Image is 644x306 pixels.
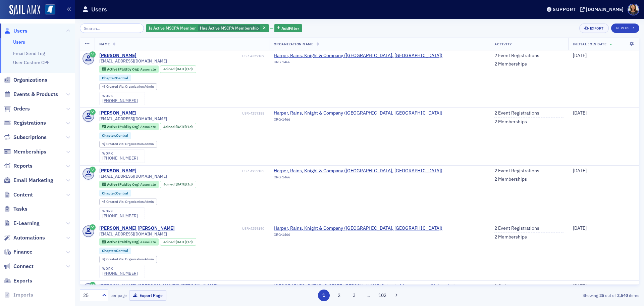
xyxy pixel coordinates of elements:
[106,200,125,204] span: Created Via :
[4,134,47,141] a: Subscriptions
[364,292,373,298] span: …
[274,225,442,231] span: Harper, Rains, Knight & Company (Ridgeland, MS)
[200,25,259,31] span: Has Active MSCPA Membership
[274,53,442,59] span: Harper, Rains, Knight & Company (Ridgeland, MS)
[13,277,32,285] span: Exports
[553,6,576,12] div: Support
[102,240,156,244] a: Active (Paid by Org) Associate
[99,174,167,179] span: [EMAIL_ADDRESS][DOMAIN_NAME]
[140,67,156,72] span: Associate
[4,234,45,242] a: Automations
[102,249,128,253] a: Chapter:Central
[102,98,138,103] a: [PHONE_NUMBER]
[494,53,539,59] a: 2 Event Registrations
[99,75,131,81] div: Chapter:
[4,76,47,84] a: Organizations
[102,191,116,195] span: Chapter :
[99,256,157,263] div: Created Via: Organization Admin
[4,205,28,213] a: Tasks
[106,84,125,89] span: Created Via :
[586,6,624,12] div: [DOMAIN_NAME]
[274,168,442,174] span: Harper, Rains, Knight & Company (Ridgeland, MS)
[102,267,138,271] div: work
[91,5,107,13] h1: Users
[99,83,157,90] div: Created Via: Organization Admin
[494,119,527,125] a: 2 Memberships
[13,220,40,227] span: E-Learning
[102,271,138,276] a: [PHONE_NUMBER]
[99,110,137,116] a: [PERSON_NAME]
[274,225,442,231] a: Harper, Rains, Knight & Company ([GEOGRAPHIC_DATA], [GEOGRAPHIC_DATA])
[9,5,40,15] img: SailAMX
[106,200,154,204] div: Organization Admin
[13,205,28,213] span: Tasks
[107,239,140,244] span: Active (Paid by Org)
[274,283,455,289] a: [GEOGRAPHIC_DATA][US_STATE] [PERSON_NAME] School of Accountancy (University)
[13,50,45,56] a: Email Send Log
[580,7,626,12] button: [DOMAIN_NAME]
[616,292,629,298] strong: 2,540
[628,4,639,15] span: Profile
[102,182,156,186] a: Active (Paid by Org) Associate
[494,225,539,231] a: 2 Event Registrations
[573,225,587,231] span: [DATE]
[4,105,30,113] a: Orders
[40,4,55,16] a: View Homepage
[274,110,442,116] a: Harper, Rains, Knight & Company ([GEOGRAPHIC_DATA], [GEOGRAPHIC_DATA])
[176,240,193,244] div: (1d)
[99,58,167,63] span: [EMAIL_ADDRESS][DOMAIN_NAME]
[274,175,442,182] div: ORG-1466
[4,27,28,35] a: Users
[102,213,138,218] div: [PHONE_NUMBER]
[598,292,605,298] strong: 25
[107,67,140,72] span: Active (Paid by Org)
[163,240,176,244] span: Joined :
[99,123,159,130] div: Active (Paid by Org): Active (Paid by Org): Associate
[99,225,175,231] a: [PERSON_NAME] [PERSON_NAME]
[219,284,264,289] div: USR-4255401
[4,220,40,227] a: E-Learning
[45,4,55,15] img: SailAMX
[99,248,131,254] div: Chapter:
[140,124,156,129] span: Associate
[99,181,159,188] div: Active (Paid by Org): Active (Paid by Org): Associate
[274,168,442,174] a: Harper, Rains, Knight & Company ([GEOGRAPHIC_DATA], [GEOGRAPHIC_DATA])
[163,125,176,129] span: Joined :
[106,257,125,261] span: Created Via :
[146,24,269,33] div: Has Active MSCPA Membership
[494,168,539,174] a: 2 Event Registrations
[318,290,330,301] button: 1
[13,39,25,45] a: Users
[13,162,33,170] span: Reports
[99,238,159,246] div: Active (Paid by Org): Active (Paid by Org): Associate
[13,191,33,199] span: Content
[458,292,639,298] div: Showing out of items
[99,231,167,236] span: [EMAIL_ADDRESS][DOMAIN_NAME]
[274,117,442,124] div: ORG-1466
[13,76,47,84] span: Organizations
[106,142,125,146] span: Created Via :
[102,133,116,138] span: Chapter :
[494,234,527,240] a: 2 Memberships
[573,168,587,174] span: [DATE]
[4,162,33,170] a: Reports
[494,176,527,182] a: 2 Memberships
[176,182,186,186] span: [DATE]
[129,290,166,301] button: Export Page
[13,59,50,65] a: User Custom CPE
[102,209,138,213] div: work
[99,168,137,174] a: [PERSON_NAME]
[274,53,442,59] a: Harper, Rains, Knight & Company ([GEOGRAPHIC_DATA], [GEOGRAPHIC_DATA])
[99,116,167,121] span: [EMAIL_ADDRESS][DOMAIN_NAME]
[102,94,138,98] div: work
[102,133,128,138] a: Chapter:Central
[333,290,345,301] button: 2
[4,263,34,270] a: Connect
[176,226,264,231] div: USR-4259190
[4,148,46,156] a: Memberships
[99,199,157,206] div: Created Via: Organization Admin
[106,258,154,261] div: Organization Admin
[99,53,137,59] div: [PERSON_NAME]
